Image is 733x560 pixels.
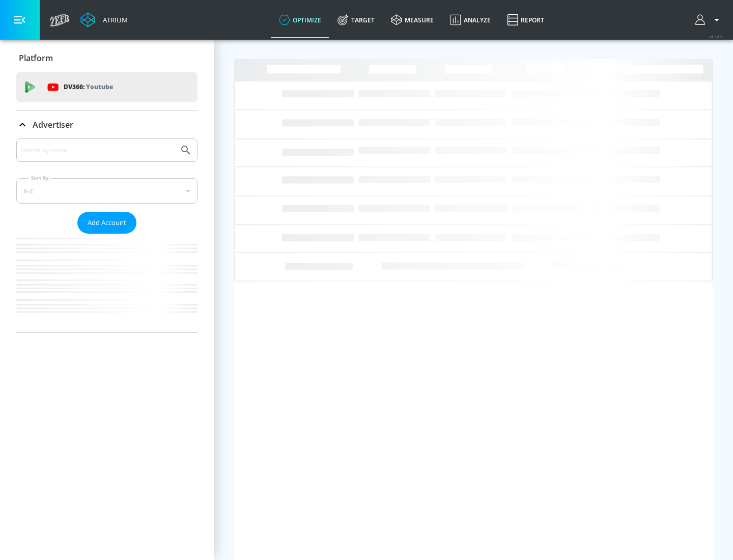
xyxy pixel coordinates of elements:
input: Search by name [20,144,175,157]
div: Atrium [99,15,128,24]
a: Analyze [442,2,499,38]
span: Add Account [88,217,126,229]
p: Advertiser [33,119,73,130]
p: Youtube [86,81,113,92]
nav: list of Advertiser [16,234,198,332]
div: Advertiser [16,138,198,332]
button: Add Account [77,212,136,234]
a: optimize [271,2,329,38]
p: DV360: [64,81,113,93]
span: v 4.24.0 [709,34,723,39]
a: Target [329,2,383,38]
div: DV360: Youtube [16,72,198,102]
a: Atrium [80,12,128,27]
p: Platform [19,52,53,64]
div: Advertiser [16,110,198,139]
label: Sort By [29,175,51,181]
div: A-Z [16,178,198,204]
a: Report [499,2,552,38]
div: Platform [16,44,198,72]
a: measure [383,2,442,38]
